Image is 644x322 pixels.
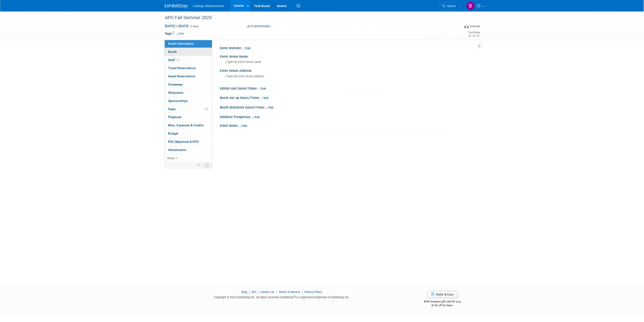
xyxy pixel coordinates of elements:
a: Privacy Policy [304,290,322,294]
div: Exhibit Hall Dates/Times: [220,85,479,91]
a: Edit [177,32,184,35]
span: ROI, Objectives & ROO [168,140,199,143]
a: ROI, Objectives & ROO [165,138,212,146]
span: Event Information [168,42,194,45]
i: Booth reservation complete [179,50,181,53]
span: Lindsay Infrastructure [193,4,224,8]
span: Staff [168,58,180,62]
button: Committed [245,24,272,29]
span: Asset Reservations [168,74,195,78]
div: Event Rating [468,31,480,34]
span: Sponsorships [168,99,188,103]
a: Edit [240,124,247,127]
img: Brittany Russell [466,2,475,10]
img: ExhibitDay [165,4,188,8]
a: Sponsorships [165,97,212,105]
span: | [301,290,304,294]
span: 1 [176,58,180,62]
a: Edit [266,106,274,109]
span: Playbook [168,115,182,119]
span: Shipments [168,91,184,94]
td: Personalize Event Tab Strip [195,162,203,168]
a: Search [439,2,460,10]
a: Asset Reservations [165,72,212,80]
a: Travel Reservations [165,64,212,72]
div: Event Format [434,24,480,31]
a: Edit [243,47,251,50]
a: Staff1 [165,56,212,64]
div: Exhibitor Prospectus: [220,114,479,119]
a: Blog [241,290,247,294]
span: more [167,156,175,160]
div: $150 off for them. [406,304,479,307]
a: Edit [261,96,269,100]
span: | [257,290,259,294]
div: $500 Amazon gift card for you, [406,297,479,307]
a: Terms of Service [279,290,300,294]
img: Format-Inperson.png [464,24,469,28]
a: API [251,290,256,294]
span: Tasks [168,107,176,111]
span: | [248,290,251,294]
span: [DATE] [DATE] [165,24,189,28]
span: Budget [168,132,179,135]
div: Event Notes: [220,122,479,128]
a: Shipments [165,89,212,97]
div: Event Venue Address: [220,67,479,73]
a: Misc. Expenses & Credits [165,121,212,129]
span: Travel Reservations [168,66,196,70]
div: In-Person [470,25,480,28]
span: to [175,24,179,28]
span: (3 days) [190,25,199,28]
td: Toggle Event Tabs [203,162,212,168]
a: Contact Us [260,290,274,294]
a: Playbook [165,113,212,121]
div: Event Venue Name: [220,53,479,59]
a: Giveaways [165,80,212,88]
a: Edit [252,116,260,119]
div: Event Website: [220,45,479,51]
div: Copyright © 2025 ExhibitDay, Inc. All rights reserved. ExhibitDay is a registered trademark of Ex... [165,294,399,299]
span: Search [446,4,456,8]
a: more [165,154,212,162]
span: Specify event venue address [225,75,264,78]
a: Booth [165,48,212,56]
a: Event Information [165,40,212,48]
div: APC Fall Seminar 2025 [164,14,454,22]
a: Refer & Earn [427,291,457,298]
span: Attachments [168,148,187,152]
sup: ® [294,295,295,298]
a: Tasks [165,105,212,113]
span: Specify event venue name [225,60,262,64]
span: | [275,290,278,294]
span: Giveaways [168,83,183,86]
td: Tags [165,31,184,36]
a: Budget [165,130,212,138]
span: Misc. Expenses & Credits [168,123,204,127]
div: Booth Dismantle Dates/Times: [220,104,479,110]
div: Booth Set-up Dates/Times: [220,94,479,100]
span: Booth [168,50,182,54]
a: Attachments [165,146,212,154]
a: Edit [259,87,266,90]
